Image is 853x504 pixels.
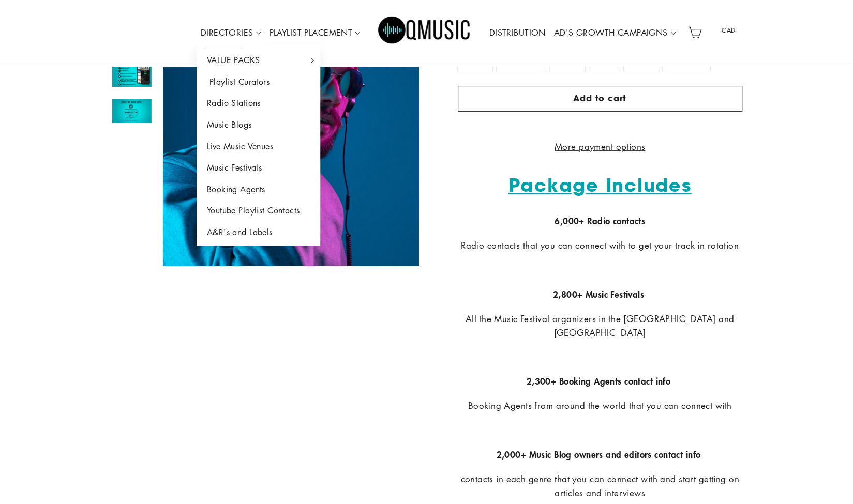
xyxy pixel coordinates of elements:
[458,312,742,340] div: All the Music Festival organizers in the [GEOGRAPHIC_DATA] and [GEOGRAPHIC_DATA]
[197,114,321,136] a: Music Blogs
[197,71,321,93] a: Playlist Curators
[555,215,645,227] strong: 6,000+ Radio contacts
[112,63,152,87] img: Ultimate artist bundle, spotify, apple music, blogs, playlists and radio, grow your career as an ...
[197,222,321,243] a: A&R's and Labels
[527,375,670,387] strong: 2,300+ Booking Agents contact info
[265,21,365,45] a: PLAYLIST PLACEMENT
[573,93,626,104] span: Add to cart
[197,21,265,45] a: DIRECTORIES
[378,9,471,56] img: Q Music Promotions
[166,3,683,63] div: Primary
[197,179,321,201] a: Booking Agents
[553,288,644,300] strong: 2,800+ Music Festivals
[458,140,742,154] a: More payment options
[112,99,152,123] img: ultimate playlist package, spotify, apple music, blogs, playlists and radio. get on playlists and...
[458,472,742,500] div: contacts in each genre that you can connect with and start getting on articles and interviews
[197,93,321,114] a: Radio Stations
[197,50,321,71] a: VALUE PACKS
[197,157,321,179] a: Music Festivals
[508,173,692,197] strong: Package Includes
[485,21,549,45] a: DISTRIBUTION
[458,238,742,252] div: Radio contacts that you can connect with to get your track in rotation
[197,200,321,222] a: Youtube Playlist Contacts
[550,21,680,45] a: AD'S GROWTH CAMPAIGNS
[458,86,742,112] button: Add to cart
[458,399,742,413] div: Booking Agents from around the world that you can connect with
[709,23,748,38] span: CAD
[496,448,700,461] strong: 2,000+ Music Blog owners and editors contact info
[197,136,321,158] a: Live Music Venues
